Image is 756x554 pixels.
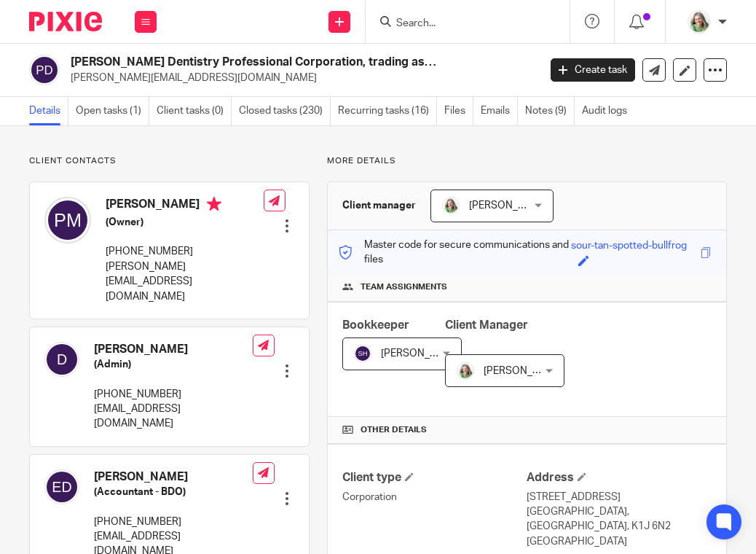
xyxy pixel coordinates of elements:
p: Client contacts [29,155,310,167]
h4: [PERSON_NAME] [94,469,253,485]
p: [PERSON_NAME][EMAIL_ADDRESS][DOMAIN_NAME] [71,71,529,85]
img: svg%3E [44,469,79,504]
p: [GEOGRAPHIC_DATA] [527,534,712,549]
img: KC%20Photo.jpg [457,362,474,380]
img: Pixie [29,12,102,31]
span: [PERSON_NAME] [469,200,549,211]
a: Create task [551,58,635,82]
h5: (Accountant - BDO) [94,485,253,499]
p: [PERSON_NAME][EMAIL_ADDRESS][DOMAIN_NAME] [106,260,264,304]
i: Primary [207,197,221,211]
img: svg%3E [44,342,79,377]
span: Team assignments [361,281,447,293]
a: Open tasks (1) [76,97,149,125]
a: Files [444,97,473,125]
span: Other details [361,424,427,436]
h3: Client manager [342,198,416,213]
h5: (Owner) [106,215,264,230]
input: Search [395,17,526,31]
a: Recurring tasks (16) [338,97,437,125]
span: [PERSON_NAME] [484,366,564,376]
a: Emails [481,97,518,125]
h4: Client type [342,470,527,485]
a: Closed tasks (230) [239,97,331,125]
p: [PHONE_NUMBER] [94,387,253,402]
h2: [PERSON_NAME] Dentistry Professional Corporation, trading as [PERSON_NAME] [71,55,437,70]
p: Master code for secure communications and files [339,238,571,268]
a: Audit logs [582,97,634,125]
p: More details [327,155,727,167]
a: Notes (9) [525,97,575,125]
h4: Address [527,470,712,485]
a: Client tasks (0) [157,97,232,125]
p: [PHONE_NUMBER] [106,244,264,259]
div: sour-tan-spotted-bullfrog [571,238,687,255]
img: KC%20Photo.jpg [442,197,460,214]
img: svg%3E [44,197,91,243]
p: [EMAIL_ADDRESS][DOMAIN_NAME] [94,402,253,432]
h5: (Admin) [94,357,253,372]
span: Bookkeeper [342,319,409,331]
span: [PERSON_NAME] [381,348,461,359]
p: [STREET_ADDRESS] [527,490,712,504]
img: svg%3E [29,55,60,85]
h4: [PERSON_NAME] [106,197,264,215]
img: svg%3E [354,345,371,362]
a: Details [29,97,68,125]
h4: [PERSON_NAME] [94,342,253,357]
p: [PHONE_NUMBER] [94,515,253,529]
p: Corporation [342,490,527,504]
img: KC%20Photo.jpg [688,10,711,34]
span: Client Manager [445,319,528,331]
p: [GEOGRAPHIC_DATA], [GEOGRAPHIC_DATA], K1J 6N2 [527,504,712,534]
